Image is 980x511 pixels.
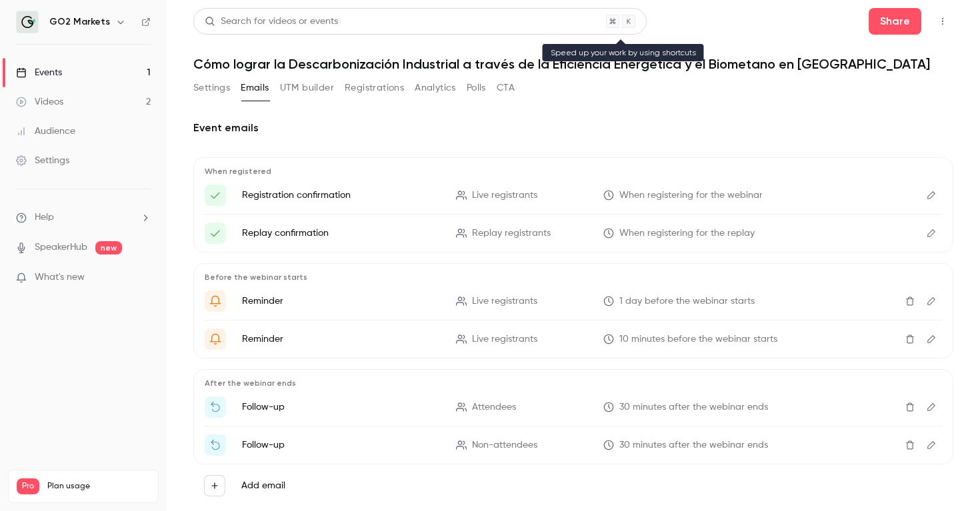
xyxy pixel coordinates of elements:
img: GO2 Markets [17,11,38,33]
h2: Event emails [193,120,953,136]
span: Live registrants [472,332,537,346]
p: Follow-up [242,400,440,414]
h6: GO2 Markets [49,15,110,29]
span: new [95,241,122,255]
li: Thanks for attending {{ event_name }} [205,396,942,418]
span: 30 minutes after the webinar ends [619,400,768,414]
span: Help [35,211,54,225]
button: Edit [921,290,942,312]
li: Watch the replay of {{ event_name }} [205,434,942,456]
li: help-dropdown-opener [16,211,151,225]
div: Search for videos or events [205,15,338,29]
li: Here's your access link to {{ event_name }}! [205,223,942,244]
div: Videos [16,95,63,109]
button: Delete [899,396,921,418]
span: Live registrants [472,189,537,203]
span: 1 day before the webinar starts [619,294,755,308]
a: SpeakerHub [35,241,87,255]
button: Settings [193,77,230,99]
button: Analytics [415,77,456,99]
span: Attendees [472,400,516,414]
span: When registering for the webinar [619,189,763,203]
li: {{ event_name }} is about to go live [205,328,942,350]
button: Edit [921,185,942,206]
button: Edit [921,223,942,244]
p: Before the webinar starts [205,272,942,282]
label: Add email [241,479,285,492]
li: Get Ready for '{{ event_name }}' tomorrow! [205,290,942,312]
button: UTM builder [280,77,334,99]
span: Replay registrants [472,227,551,241]
span: Plan usage [47,481,150,492]
p: Follow-up [242,438,440,452]
span: When registering for the replay [619,227,755,241]
p: Reminder [242,294,440,308]
button: Polls [467,77,486,99]
button: Edit [921,396,942,418]
span: Pro [17,478,39,494]
span: What's new [35,270,85,284]
span: Live registrants [472,294,537,308]
div: Audience [16,125,75,138]
p: Reminder [242,332,440,346]
p: Replay confirmation [242,227,440,240]
span: 10 minutes before the webinar starts [619,332,777,346]
p: After the webinar ends [205,378,942,388]
button: Registrations [345,77,404,99]
button: Delete [899,434,921,456]
button: CTA [497,77,515,99]
button: Share [869,8,921,35]
p: Registration confirmation [242,189,440,202]
div: Events [16,66,62,79]
button: Delete [899,328,921,350]
div: Settings [16,154,69,167]
span: 30 minutes after the webinar ends [619,438,768,452]
li: Here's your access link to {{ event_name }}! [205,185,942,206]
button: Edit [921,328,942,350]
p: When registered [205,166,942,177]
span: Non-attendees [472,438,537,452]
h1: Cómo lograr la Descarbonización Industrial a través de la Eficiencia Energética y el Biometano en... [193,56,953,72]
button: Edit [921,434,942,456]
button: Delete [899,290,921,312]
button: Emails [241,77,269,99]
